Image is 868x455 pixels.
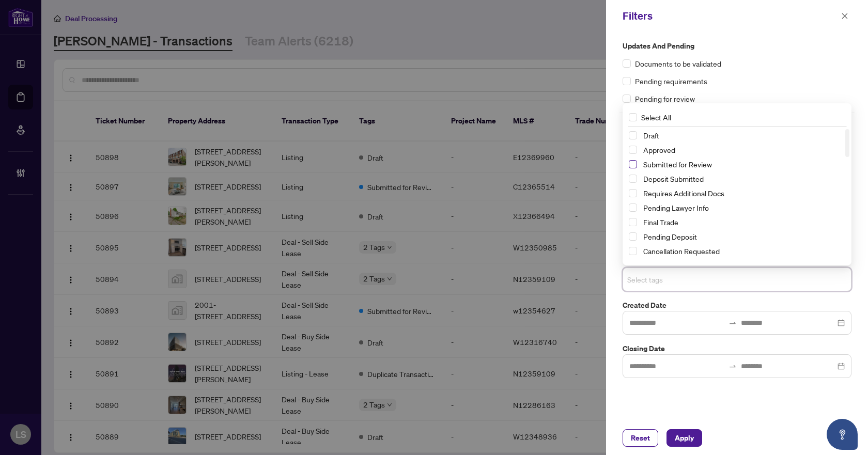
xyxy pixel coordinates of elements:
span: Pending for review [635,93,695,104]
span: Pending Lawyer Info [643,203,709,212]
span: Draft [643,131,659,140]
span: Pending requirements [635,75,707,87]
span: Approved [639,144,845,156]
span: Select Approved [629,146,637,154]
span: Requires Additional Docs [643,189,724,198]
span: Pending Lawyer Info [639,201,845,214]
span: Select Draft [629,131,637,139]
span: swap-right [729,319,737,327]
span: Select Submitted for Review [629,160,637,168]
span: close [841,12,848,20]
span: to [729,362,737,370]
button: Reset [623,429,658,447]
span: Deposit Submitted [643,174,704,183]
span: Reset [631,430,650,446]
span: Requires Additional Docs [639,187,845,199]
label: Created Date [623,300,851,311]
label: Updates and Pending [623,40,851,52]
span: to [729,319,737,327]
span: With Payroll [639,259,845,272]
span: Select Final Trade [629,218,637,226]
span: Submitted for Review [639,158,845,170]
span: Cancellation Requested [643,246,720,256]
label: Closing Date [623,343,851,354]
span: Select Cancellation Requested [629,247,637,255]
span: Approved [643,145,675,154]
span: Select Pending Lawyer Info [629,203,637,212]
span: With Payroll [643,261,681,270]
span: swap-right [729,362,737,370]
span: Final Trade [639,216,845,228]
span: Submitted for Review [643,160,712,169]
span: Pending Deposit [639,230,845,243]
span: Apply [675,430,694,446]
span: Draft [639,129,845,142]
div: Filters [623,8,838,24]
span: Deposit Submitted [639,172,845,185]
span: Final Trade [643,217,678,227]
span: Select All [637,112,675,123]
span: Cancellation Requested [639,245,845,257]
button: Open asap [827,419,858,450]
span: Documents to be validated [635,58,721,69]
span: Select Pending Deposit [629,232,637,241]
span: Select Deposit Submitted [629,175,637,183]
span: Select Requires Additional Docs [629,189,637,197]
button: Apply [667,429,702,447]
span: Pending Deposit [643,232,697,241]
